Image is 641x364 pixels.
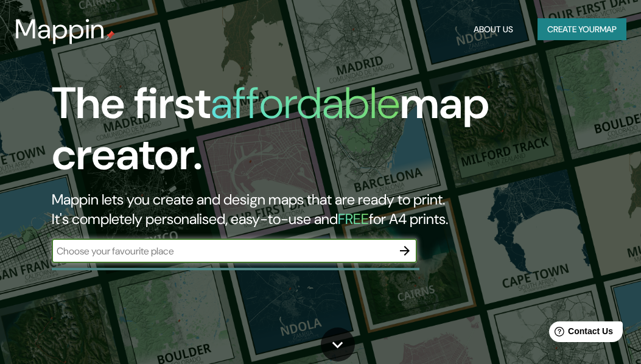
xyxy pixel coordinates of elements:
button: Create yourmap [538,18,626,41]
h5: FREE [338,209,369,228]
h2: Mappin lets you create and design maps that are ready to print. It's completely personalised, eas... [52,190,564,229]
iframe: Help widget launcher [533,317,628,351]
input: Choose your favourite place [52,244,393,258]
h3: Mappin [15,13,105,45]
h1: The first map creator. [52,78,564,190]
button: About Us [469,18,518,41]
h1: affordable [211,75,400,131]
img: mappin-pin [105,30,115,40]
